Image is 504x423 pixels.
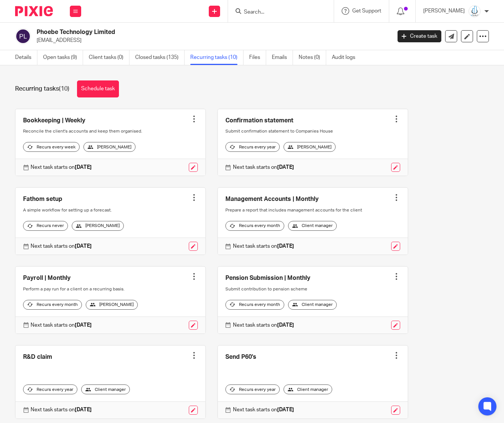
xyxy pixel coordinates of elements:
[233,242,294,250] p: Next task starts on
[288,221,337,231] div: Client manager
[277,323,294,328] strong: [DATE]
[75,323,92,328] strong: [DATE]
[288,300,337,310] div: Client manager
[75,165,92,170] strong: [DATE]
[284,142,336,152] div: [PERSON_NAME]
[243,9,311,16] input: Search
[277,165,294,170] strong: [DATE]
[332,50,361,65] a: Audit logs
[31,164,92,171] p: Next task starts on
[37,37,386,44] p: [EMAIL_ADDRESS]
[37,28,316,36] h2: Phoebe Technology Limited
[233,164,294,171] p: Next task starts on
[15,50,37,65] a: Details
[398,30,441,42] a: Create task
[225,221,284,231] div: Recurs every month
[277,244,294,249] strong: [DATE]
[15,85,69,93] h1: Recurring tasks
[77,80,119,97] a: Schedule task
[31,406,92,414] p: Next task starts on
[277,407,294,412] strong: [DATE]
[75,244,92,249] strong: [DATE]
[352,8,381,14] span: Get Support
[423,7,465,15] p: [PERSON_NAME]
[59,86,69,92] span: (10)
[225,384,280,394] div: Recurs every year
[190,50,244,65] a: Recurring tasks (10)
[225,142,280,152] div: Recurs every year
[43,50,83,65] a: Open tasks (9)
[83,142,136,152] div: [PERSON_NAME]
[23,221,68,231] div: Recurs never
[23,300,82,310] div: Recurs every month
[31,242,92,250] p: Next task starts on
[469,5,481,17] img: Logo_PNG.png
[23,142,80,152] div: Recurs every week
[86,300,138,310] div: [PERSON_NAME]
[23,384,77,394] div: Recurs every year
[31,321,92,329] p: Next task starts on
[75,407,92,412] strong: [DATE]
[233,406,294,414] p: Next task starts on
[272,50,293,65] a: Emails
[233,321,294,329] p: Next task starts on
[81,384,130,394] div: Client manager
[89,50,129,65] a: Client tasks (0)
[249,50,266,65] a: Files
[15,6,53,16] img: Pixie
[15,28,31,44] img: svg%3E
[72,221,124,231] div: [PERSON_NAME]
[284,384,332,394] div: Client manager
[225,300,284,310] div: Recurs every month
[299,50,326,65] a: Notes (0)
[135,50,185,65] a: Closed tasks (135)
